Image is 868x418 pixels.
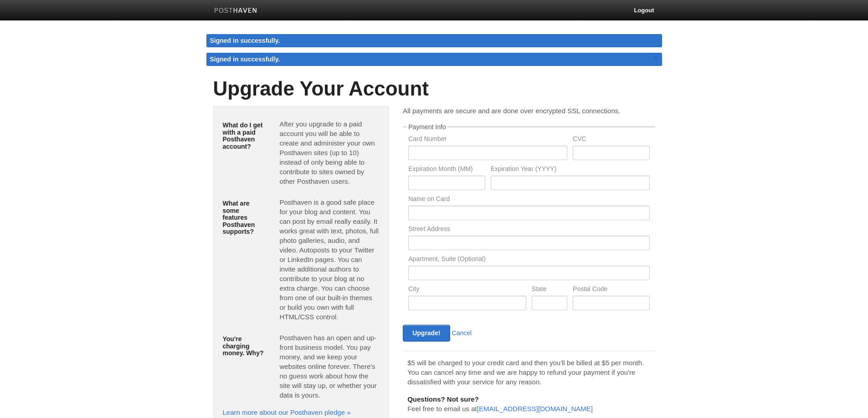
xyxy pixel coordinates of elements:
p: Posthaven has an open and up-front business model. You pay money, and we keep your websites onlin... [279,333,380,400]
label: Expiration Month (MM) [408,166,485,174]
h5: What are some features Posthaven supports? [223,200,266,235]
b: Questions? Not sure? [407,395,479,403]
p: All payments are secure and are done over encrypted SSL connections. [403,106,655,116]
input: Upgrade! [403,325,450,342]
a: Learn more about our Posthaven pledge » [223,408,351,416]
label: Name on Card [408,196,649,204]
p: Posthaven is a good safe place for your blog and content. You can post by email really easily. It... [279,197,380,322]
span: Signed in successfully. [210,55,280,63]
label: Apartment, Suite (Optional) [408,256,649,264]
legend: Payment Info [407,124,447,130]
a: Cancel [452,329,472,337]
div: Signed in successfully. [206,34,662,47]
h1: Upgrade Your Account [213,78,655,100]
a: × [652,53,660,64]
p: $5 will be charged to your credit card and then you'll be billed at $5 per month. You can cancel ... [407,358,650,387]
h5: What do I get with a paid Posthaven account? [223,122,266,150]
a: [EMAIL_ADDRESS][DOMAIN_NAME] [477,405,593,413]
label: State [532,286,567,294]
label: City [408,286,526,294]
label: Street Address [408,226,649,234]
label: CVC [573,136,649,144]
label: Card Number [408,136,567,144]
p: After you upgrade to a paid account you will be able to create and administer your own Posthaven ... [279,119,380,186]
label: Expiration Year (YYYY) [491,166,650,174]
p: Feel free to email us at [407,394,650,413]
h5: You're charging money. Why? [223,336,266,357]
label: Postal Code [573,286,649,294]
img: Posthaven-bar [214,8,257,15]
